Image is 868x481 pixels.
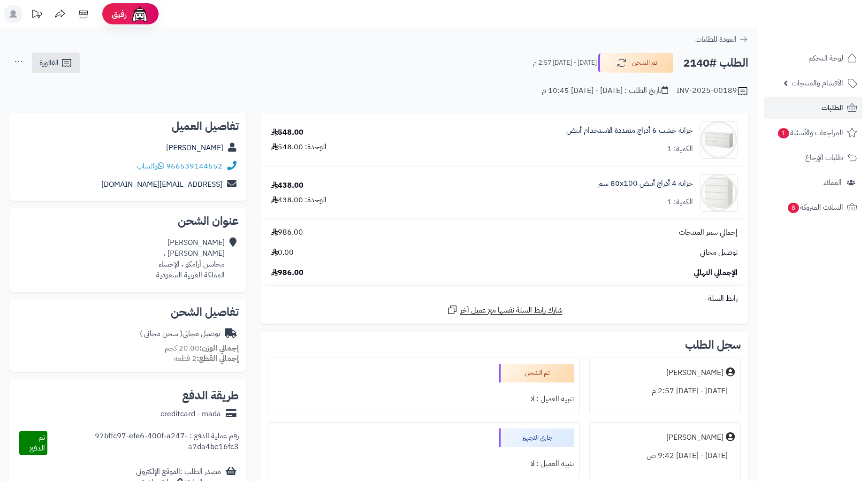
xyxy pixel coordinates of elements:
span: 1 [778,128,789,138]
span: ( شحن مجاني ) [140,328,183,339]
div: creditcard - mada [160,409,221,420]
a: خزانة خشب 6 أدراج متعددة الاستخدام أبيض [566,125,693,136]
span: لوحة التحكم [808,52,843,65]
span: السلات المتروكة [787,201,843,214]
span: شارك رابط السلة نفسها مع عميل آخر [460,305,563,316]
div: INV-2025-00189 [677,85,748,97]
div: توصيل مجاني [140,328,220,339]
h2: تفاصيل الشحن [17,306,239,318]
small: 20.00 كجم [165,343,239,354]
h2: طريقة الدفع [182,390,239,401]
a: العودة للطلبات [695,34,748,45]
div: 438.00 [271,180,304,191]
div: [DATE] - [DATE] 9:42 ص [595,447,735,465]
span: تم الدفع [30,432,45,454]
div: 548.00 [271,127,304,138]
a: واتساب [137,160,164,172]
img: ai-face.png [130,5,149,23]
div: [PERSON_NAME] [PERSON_NAME] ، محاسن أرامكو ، الإحساء المملكة العربية السعودية [156,237,225,280]
a: شارك رابط السلة نفسها مع عميل آخر [447,304,563,316]
div: [PERSON_NAME] [666,432,723,443]
img: 1752136123-1746708872495-1702206407-110115010035-1000x1000-90x90.jpg [700,121,737,159]
div: تنبيه العميل : لا [274,390,574,408]
small: 2 قطعة [174,353,239,364]
a: الطلبات [764,97,862,119]
div: الوحدة: 548.00 [271,142,327,153]
a: العملاء [764,171,862,194]
strong: إجمالي القطع: [197,353,239,364]
span: الإجمالي النهائي [694,267,738,278]
h3: سجل الطلب [685,339,741,351]
span: الأقسام والمنتجات [792,76,843,90]
span: الطلبات [822,101,843,115]
button: تم الشحن [598,53,673,73]
div: [DATE] - [DATE] 2:57 م [595,382,735,400]
a: 966539144552 [166,160,222,172]
span: 8 [788,203,799,213]
a: لوحة التحكم [764,47,862,69]
h2: عنوان الشحن [17,215,239,227]
span: طلبات الإرجاع [805,151,843,164]
div: تنبيه العميل : لا [274,455,574,473]
a: طلبات الإرجاع [764,146,862,169]
span: رفيق [112,8,127,20]
span: 0.00 [271,247,294,258]
div: [PERSON_NAME] [666,367,723,378]
small: [DATE] - [DATE] 2:57 م [533,58,597,68]
div: رقم عملية الدفع : 97bffc97-efe6-400f-a247-a7da4be16fc3 [47,431,239,455]
div: الوحدة: 438.00 [271,195,327,206]
a: [EMAIL_ADDRESS][DOMAIN_NAME] [101,179,222,190]
span: العملاء [823,176,842,189]
div: الكمية: 1 [667,144,693,154]
div: جاري التجهيز [499,428,574,447]
span: الفاتورة [39,57,59,69]
a: المراجعات والأسئلة1 [764,122,862,144]
a: [PERSON_NAME] [166,142,223,153]
h2: الطلب #2140 [683,53,748,73]
h2: تفاصيل العميل [17,121,239,132]
span: العودة للطلبات [695,34,737,45]
img: logo-2.png [804,22,859,42]
a: السلات المتروكة8 [764,196,862,219]
div: تم الشحن [499,364,574,382]
span: 986.00 [271,267,304,278]
div: تاريخ الطلب : [DATE] - [DATE] 10:45 م [542,85,668,96]
span: المراجعات والأسئلة [777,126,843,139]
a: الفاتورة [32,53,80,73]
div: الكمية: 1 [667,197,693,207]
span: 986.00 [271,227,303,238]
span: إجمالي سعر المنتجات [679,227,738,238]
img: 1752409016-1747725949662-1702539859-110115010033-1000x1000-90x90.jpg [700,174,737,212]
span: توصيل مجاني [700,247,738,258]
a: خزانة 4 أدراج أبيض ‎80x100 سم‏ [598,178,693,189]
a: تحديثات المنصة [25,5,48,26]
strong: إجمالي الوزن: [199,343,239,354]
div: رابط السلة [264,293,745,304]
